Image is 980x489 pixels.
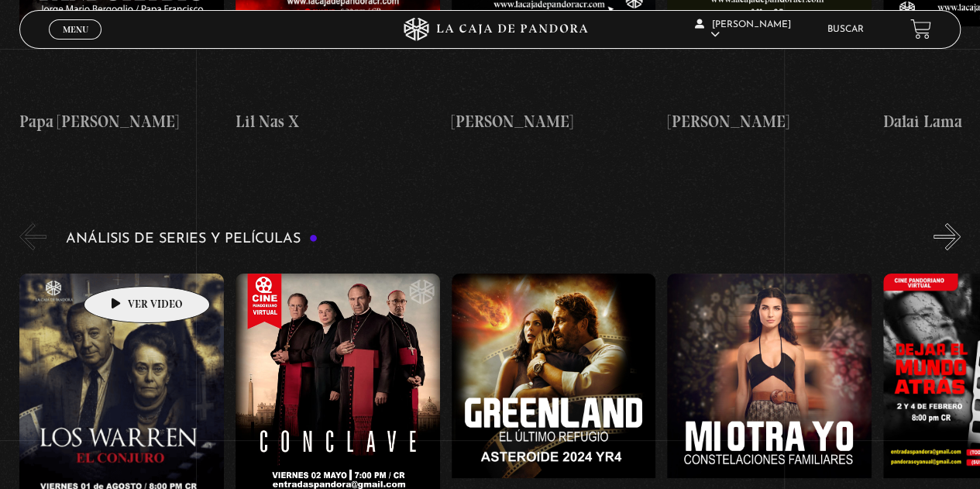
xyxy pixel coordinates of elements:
span: Cerrar [57,37,94,48]
h4: Lil Nas X [236,109,440,134]
h4: [PERSON_NAME] [452,109,656,134]
h3: Análisis de series y películas [66,232,318,246]
a: View your shopping cart [910,19,931,40]
h4: [PERSON_NAME] [667,109,872,134]
h4: Papa [PERSON_NAME] [19,109,224,134]
span: Menu [63,25,88,34]
a: Buscar [827,25,864,34]
span: [PERSON_NAME] [695,20,791,40]
button: Next [934,223,961,250]
button: Previous [19,223,46,250]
